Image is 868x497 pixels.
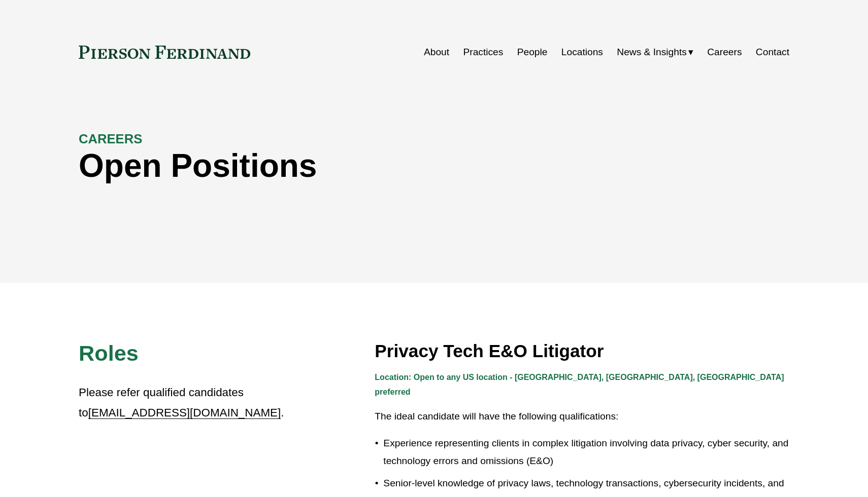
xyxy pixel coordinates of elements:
[88,406,281,419] a: [EMAIL_ADDRESS][DOMAIN_NAME]
[617,44,687,61] span: News & Insights
[463,43,503,62] a: Practices
[424,43,449,62] a: About
[707,43,742,62] a: Careers
[79,383,286,424] p: Please refer qualified candidates to .
[79,132,142,146] strong: CAREERS
[756,43,789,62] a: Contact
[79,341,139,365] span: Roles
[517,43,548,62] a: People
[375,340,789,362] h3: Privacy Tech E&O Litigator
[375,408,789,426] p: The ideal candidate will have the following qualifications:
[617,43,693,62] a: folder dropdown
[375,373,786,396] strong: Location: Open to any US location - [GEOGRAPHIC_DATA], [GEOGRAPHIC_DATA], [GEOGRAPHIC_DATA] prefe...
[383,435,789,470] p: Experience representing clients in complex litigation involving data privacy, cyber security, and...
[79,147,612,184] h1: Open Positions
[561,43,603,62] a: Locations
